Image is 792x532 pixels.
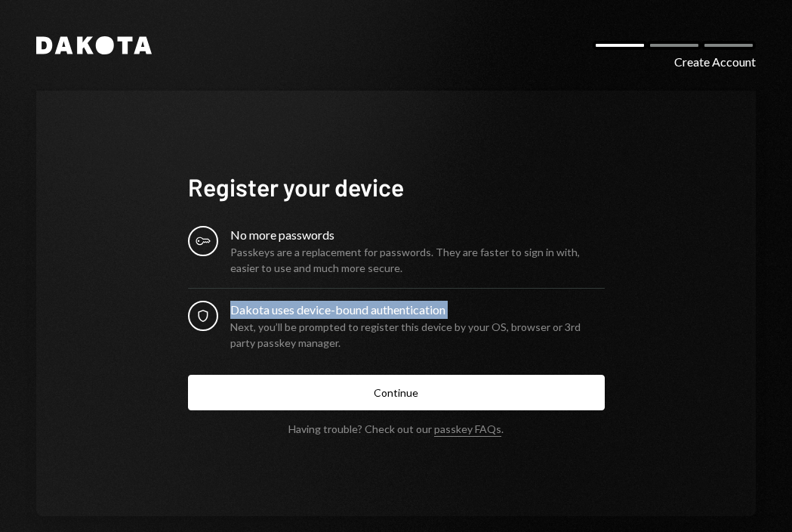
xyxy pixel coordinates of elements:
[230,226,605,244] div: No more passwords
[230,319,605,351] div: Next, you’ll be prompted to register this device by your OS, browser or 3rd party passkey manager.
[434,422,501,437] a: passkey FAQs
[188,172,605,202] h1: Register your device
[674,53,756,71] div: Create Account
[188,375,605,410] button: Continue
[288,422,504,435] div: Having trouble? Check out our .
[230,301,605,319] div: Dakota uses device-bound authentication
[230,244,605,276] div: Passkeys are a replacement for passwords. They are faster to sign in with, easier to use and much...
